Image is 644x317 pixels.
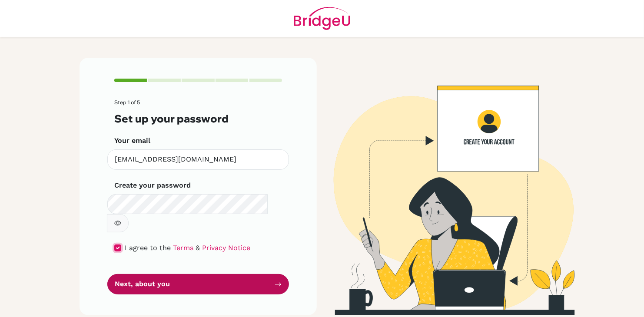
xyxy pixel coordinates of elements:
[114,180,191,191] label: Create your password
[114,135,150,146] label: Your email
[173,244,193,252] a: Terms
[114,112,282,125] h3: Set up your password
[196,244,200,252] span: &
[107,149,289,170] input: Insert your email*
[107,274,289,294] button: Next, about you
[125,244,171,252] span: I agree to the
[202,244,250,252] a: Privacy Notice
[114,99,140,106] span: Step 1 of 5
